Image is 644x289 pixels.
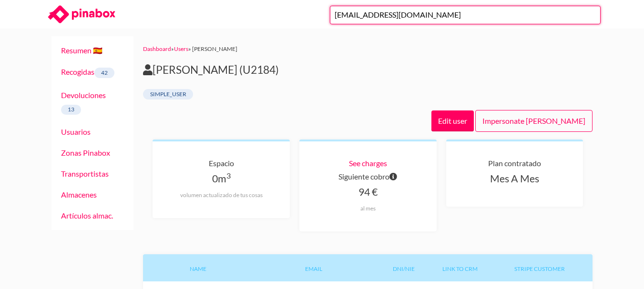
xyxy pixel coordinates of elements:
a: Usuarios [61,127,91,136]
input: Busca usuarios por nombre o email [330,6,601,24]
span: 13 [61,105,82,115]
div: Espacio [168,157,275,170]
div: Name [143,254,253,281]
div: Mes A Mes [461,170,568,188]
div: Plan contratado [461,157,568,170]
span: 42 [94,68,115,78]
h2: [PERSON_NAME] (U2184) [143,63,593,77]
div: al mes [315,205,421,212]
div: 94 € [315,183,421,212]
a: Edit user [431,110,474,131]
a: Almacenes [61,190,97,199]
a: Dashboard [143,45,171,52]
div: 0m [168,170,275,199]
a: Devoluciones13 [61,90,106,113]
div: Siguiente cobro [315,170,421,183]
a: Zonas Pinabox [61,148,110,157]
a: See charges [349,159,387,168]
div: Link to CRM [433,254,487,281]
div: volumen actualizado de tus cosas [168,191,275,199]
span: simple_user [143,89,193,100]
a: Transportistas [61,169,109,178]
a: Users [174,45,188,52]
a: Impersonate [PERSON_NAME] [475,110,593,132]
a: Recogidas42 [61,67,115,76]
span: Current subscription value. The amount that will be charged each 1 month(s) [389,170,397,183]
div: Stripe customer [487,254,593,281]
div: » » [PERSON_NAME] [143,44,593,54]
sup: 3 [226,171,231,180]
a: Artículos almac. [61,211,113,220]
div: DNI/NIE [374,254,433,281]
a: Resumen 🇪🇸 [61,46,102,55]
div: Email [253,254,374,281]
